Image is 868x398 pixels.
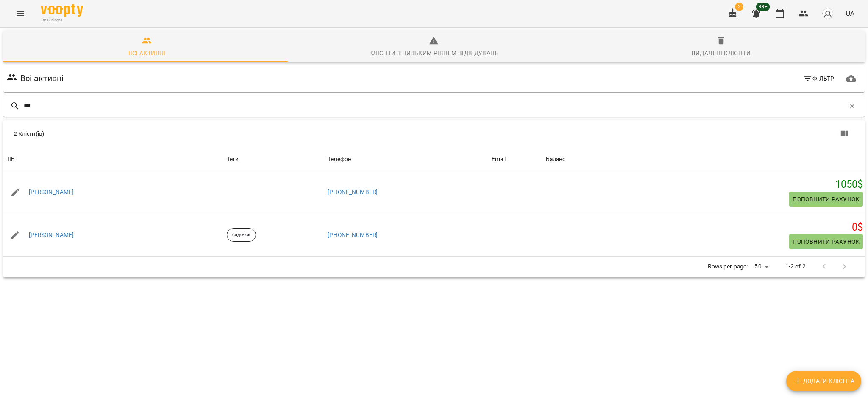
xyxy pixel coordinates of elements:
[369,48,499,58] div: Клієнти з низьким рівнем відвідувань
[328,189,378,195] a: [PHONE_NUMBER]
[546,154,566,164] div: Баланс
[10,3,31,24] button: Menu
[14,130,439,138] div: 2 Клієнт(ів)
[328,154,351,164] div: Телефон
[227,228,256,242] div: садочок
[20,72,64,85] h6: Всі активні
[492,154,542,164] span: Email
[5,154,223,164] span: ПІБ
[793,194,860,204] span: Поповнити рахунок
[793,237,860,247] span: Поповнити рахунок
[708,263,748,271] p: Rows per page:
[789,234,863,249] button: Поповнити рахунок
[822,8,834,20] img: avatar_s.png
[5,154,15,164] div: ПІБ
[3,120,865,147] div: Table Toolbar
[751,260,771,273] div: 50
[41,4,83,17] img: Voopty Logo
[546,154,863,164] span: Баланс
[692,48,751,58] div: Видалені клієнти
[128,48,166,58] div: Всі активні
[799,71,838,86] button: Фільтр
[328,231,378,238] a: [PHONE_NUMBER]
[328,154,351,164] div: Sort
[785,263,806,271] p: 1-2 of 2
[546,178,863,191] h5: 1050 $
[492,154,506,164] div: Email
[803,73,835,84] span: Фільтр
[756,3,770,11] span: 99+
[29,231,74,240] a: [PERSON_NAME]
[41,17,83,23] span: For Business
[546,154,566,164] div: Sort
[789,192,863,207] button: Поповнити рахунок
[834,124,854,144] button: Показати колонки
[735,3,743,11] span: 2
[546,221,863,234] h5: 0 $
[492,154,506,164] div: Sort
[29,188,74,197] a: [PERSON_NAME]
[846,9,854,18] span: UA
[842,6,858,21] button: UA
[227,154,324,164] div: Теги
[232,231,251,239] p: садочок
[328,154,488,164] span: Телефон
